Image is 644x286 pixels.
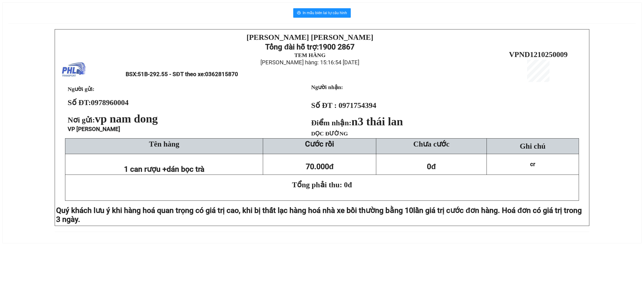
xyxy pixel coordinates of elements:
span: 0đ [427,162,436,171]
span: Người gửi: [68,86,95,92]
strong: [PERSON_NAME] [PERSON_NAME] [247,33,373,41]
span: 51B-292.55 - SĐT theo xe: [138,71,238,78]
span: Quý khách lưu ý khi hàng hoá quan trọng có giá trị cao, khi bị thất lạc hàng hoá nhà xe bồi thườn... [56,206,413,215]
span: [PERSON_NAME] hàng: 15:16:54 [DATE] [260,59,359,66]
button: printerIn mẫu biên lai tự cấu hình [293,8,351,18]
strong: Cước rồi [305,139,334,148]
span: 0978960004 [91,98,129,107]
strong: Số ĐT : [311,101,337,110]
span: cr [530,161,535,168]
span: VP [PERSON_NAME] [68,126,120,132]
span: BSX: [126,71,238,78]
span: 0971754394 [339,101,376,110]
span: 70.000đ [306,162,334,171]
span: vp nam dong [95,112,158,125]
strong: TEM HÀNG [294,52,326,58]
strong: 1900 2867 [21,31,57,40]
img: logo [62,58,86,82]
strong: Số ĐT: [68,98,129,107]
span: Nơi gửi: [68,116,160,124]
span: lần giá trị cước đơn hàng. Hoá đơn có giá trị trong 3 ngày. [56,206,582,224]
span: Chưa cước [413,140,449,148]
span: VPND1210250009 [509,50,568,59]
strong: Tổng đài hỗ trợ: [265,42,319,51]
span: Tên hàng [149,140,179,148]
strong: Điểm nhận: [311,118,403,127]
span: In mẫu biên lai tự cấu hình [303,10,347,16]
span: DỌC ĐƯỜNG [311,131,348,137]
span: printer [297,11,301,15]
strong: [PERSON_NAME] [PERSON_NAME] [2,4,65,21]
span: 0362815870 [205,71,238,78]
span: Ghi chú [520,142,545,150]
span: Tổng phải thu: 0đ [292,180,352,189]
strong: 1900 2867 [319,42,355,51]
span: 1 can rượu +dán bọc trà [124,165,204,174]
strong: Tổng đài hỗ trợ: [9,22,53,40]
strong: Người nhận: [311,84,343,90]
span: n3 thái lan [351,115,403,128]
